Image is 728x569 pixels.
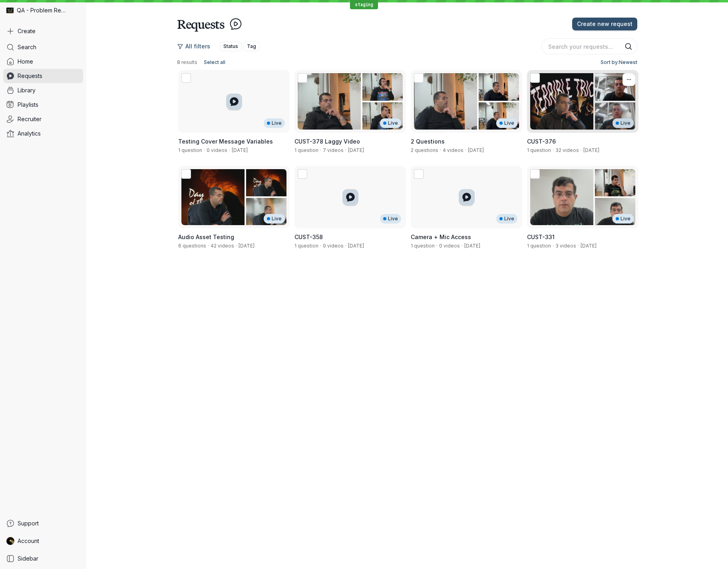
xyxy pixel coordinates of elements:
[435,243,439,249] span: ·
[220,42,242,51] button: Status
[3,551,83,566] a: Sidebar
[581,243,597,249] span: Created by Shez Katrak
[178,234,234,240] span: Audio Asset Testing
[232,147,248,153] span: Created by Staging Problem Reproduction
[551,147,555,154] span: ·
[294,147,318,153] span: 1 question
[18,27,36,35] span: Create
[18,519,39,527] span: Support
[318,243,323,249] span: ·
[294,243,318,249] span: 1 question
[348,243,364,249] span: Created by Staging Problem Reproduction
[243,42,260,51] button: Tag
[527,234,555,240] span: CUST-331
[18,130,41,138] span: Analytics
[527,243,551,249] span: 1 question
[579,147,583,154] span: ·
[18,72,42,80] span: Requests
[623,73,635,86] button: More actions
[3,126,83,141] a: Analytics
[323,243,344,249] span: 0 videos
[178,243,206,249] span: 6 questions
[344,147,348,154] span: ·
[177,40,215,53] button: All filters
[239,243,255,249] span: Created by Shez Katrak
[294,138,360,145] span: CUST-378 Laggy Video
[223,42,238,50] span: Status
[294,234,323,240] span: CUST-358
[3,3,83,18] div: QA - Problem Reproduction
[6,7,14,14] img: QA - Problem Reproduction avatar
[625,42,633,50] button: Search
[3,98,83,112] a: Playlists
[551,243,555,249] span: ·
[3,112,83,126] a: Recruiter
[227,147,232,154] span: ·
[460,243,464,249] span: ·
[3,54,83,69] a: Home
[204,58,225,66] span: Select all
[464,243,480,249] span: Created by Shez Katrak
[555,243,576,249] span: 3 videos
[576,243,581,249] span: ·
[234,243,239,249] span: ·
[3,24,83,38] button: Create
[3,69,83,83] a: Requests
[177,59,197,66] span: 8 results
[411,147,438,153] span: 2 questions
[3,83,83,98] a: Library
[177,16,225,32] h1: Requests
[439,243,460,249] span: 0 videos
[202,147,207,154] span: ·
[597,58,637,67] button: Sort by:Newest
[318,147,323,154] span: ·
[17,6,68,14] span: QA - Problem Reproduction
[463,147,468,154] span: ·
[247,42,256,50] span: Tag
[18,101,38,109] span: Playlists
[201,58,229,67] button: Select all
[18,43,36,51] span: Search
[3,534,83,548] a: Staging Problem Reproduction avatarAccount
[555,147,579,153] span: 32 videos
[206,243,211,249] span: ·
[178,138,273,145] span: Testing Cover Message Variables
[527,138,556,145] span: CUST-376
[541,38,637,54] input: Search your requests...
[348,147,364,153] span: Created by Staging Problem Reproduction
[6,537,14,545] img: Staging Problem Reproduction avatar
[18,86,36,94] span: Library
[207,147,227,153] span: 0 videos
[18,58,33,66] span: Home
[18,115,42,123] span: Recruiter
[583,147,599,153] span: Created by Staging Problem Reproduction
[411,234,471,240] span: Camera + Mic Access
[411,243,435,249] span: 1 question
[438,147,443,154] span: ·
[185,42,210,50] span: All filters
[323,147,344,153] span: 7 videos
[344,243,348,249] span: ·
[572,18,637,30] button: Create new request
[3,516,83,531] a: Support
[527,147,551,153] span: 1 question
[468,147,484,153] span: Created by Staging Problem Reproduction
[211,243,234,249] span: 42 videos
[577,20,633,28] span: Create new request
[601,58,637,66] span: Sort by: Newest
[18,555,38,563] span: Sidebar
[443,147,463,153] span: 4 videos
[3,40,83,54] a: Search
[411,138,445,145] span: 2 Questions
[178,147,202,153] span: 1 question
[18,537,39,545] span: Account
